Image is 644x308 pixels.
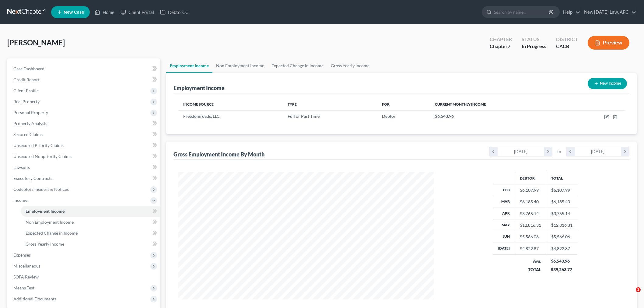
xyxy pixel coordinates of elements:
[546,219,577,231] td: $12,816.31
[490,36,512,43] div: Chapter
[636,287,641,292] span: 1
[623,287,638,302] iframe: Intercom live chat
[13,66,44,71] span: Case Dashboard
[13,296,56,301] span: Additional Documents
[13,88,39,93] span: Client Profile
[544,147,552,156] i: chevron_right
[520,246,541,252] div: $4,822.87
[546,231,577,243] td: $5,566.06
[9,162,160,173] a: Lawsuits
[575,147,621,156] div: [DATE]
[493,219,515,231] th: May
[268,58,327,73] a: Expected Change in Income
[493,208,515,219] th: Apr
[9,118,160,129] a: Property Analysis
[588,78,627,89] button: New Income
[520,222,541,228] div: $12,816.31
[13,198,27,203] span: Income
[520,258,541,264] div: Avg.
[520,187,541,193] div: $6,107.99
[522,43,546,50] div: In Progress
[515,172,546,184] th: Debtor
[13,263,40,268] span: Miscellaneous
[21,228,160,239] a: Expected Change in Income
[520,199,541,205] div: $6,185.40
[435,102,486,107] span: Current Monthly Income
[173,151,264,158] div: Gross Employment Income By Month
[546,184,577,196] td: $6,107.99
[588,36,629,50] button: Preview
[21,217,160,228] a: Non Employment Income
[382,114,396,119] span: Debtor
[520,234,541,240] div: $5,566.06
[327,58,373,73] a: Gross Yearly Income
[522,36,546,43] div: Status
[26,219,74,225] span: Non Employment Income
[13,110,48,115] span: Personal Property
[551,267,572,273] div: $39,263.77
[26,230,78,236] span: Expected Change in Income
[13,143,64,148] span: Unsecured Priority Claims
[26,208,65,214] span: Employment Income
[288,114,320,119] span: Full or Part Time
[494,6,550,18] input: Search by name...
[13,77,40,82] span: Credit Report
[566,147,575,156] i: chevron_left
[621,147,629,156] i: chevron_right
[13,99,40,104] span: Real Property
[546,172,577,184] th: Total
[546,208,577,219] td: $3,765.14
[13,274,39,279] span: SOFA Review
[13,176,52,181] span: Executory Contracts
[173,84,225,92] div: Employment Income
[9,74,160,85] a: Credit Report
[546,196,577,208] td: $6,185.40
[556,36,578,43] div: District
[435,114,454,119] span: $6,543.96
[183,114,220,119] span: Freedomroads, LLC
[557,149,561,155] span: to
[212,58,268,73] a: Non Employment Income
[13,187,69,192] span: Codebtors Insiders & Notices
[493,243,515,254] th: [DATE]
[520,267,541,273] div: TOTAL
[117,7,157,18] a: Client Portal
[9,129,160,140] a: Secured Claims
[9,140,160,151] a: Unsecured Priority Claims
[493,231,515,243] th: Jun
[9,63,160,74] a: Case Dashboard
[546,243,577,254] td: $4,822.87
[493,184,515,196] th: Feb
[7,38,65,47] span: [PERSON_NAME]
[9,151,160,162] a: Unsecured Nonpriority Claims
[13,165,30,170] span: Lawsuits
[9,173,160,184] a: Executory Contracts
[21,239,160,250] a: Gross Yearly Income
[551,258,572,264] div: $6,543.96
[13,252,31,257] span: Expenses
[560,7,580,18] a: Help
[21,206,160,217] a: Employment Income
[157,7,191,18] a: DebtorCC
[9,271,160,282] a: SOFA Review
[13,154,72,159] span: Unsecured Nonpriority Claims
[493,196,515,208] th: Mar
[13,132,43,137] span: Secured Claims
[183,102,214,107] span: Income Source
[166,58,212,73] a: Employment Income
[498,147,544,156] div: [DATE]
[13,121,47,126] span: Property Analysis
[556,43,578,50] div: CACB
[508,43,510,49] span: 7
[489,147,498,156] i: chevron_left
[64,10,84,15] span: New Case
[581,7,636,18] a: New [DATE] Law, APC
[490,43,512,50] div: Chapter
[13,285,34,290] span: Means Test
[382,102,390,107] span: For
[520,211,541,217] div: $3,765.14
[26,241,64,247] span: Gross Yearly Income
[92,7,117,18] a: Home
[288,102,297,107] span: Type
